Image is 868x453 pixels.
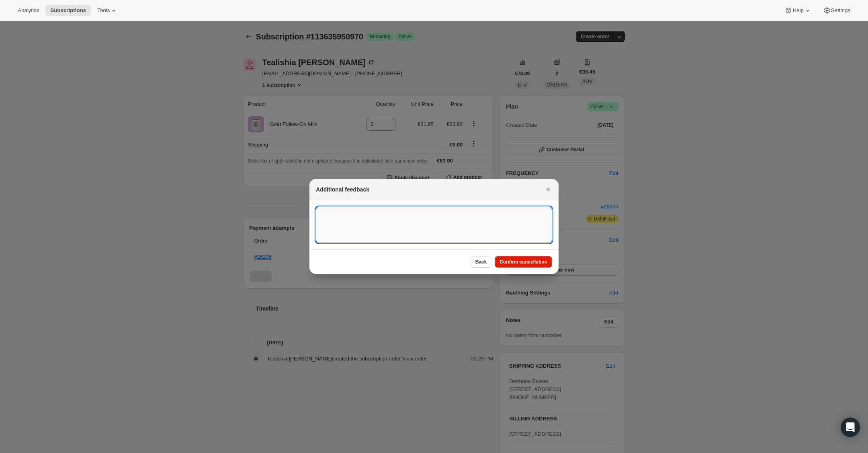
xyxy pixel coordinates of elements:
button: Close [542,184,554,195]
span: Analytics [18,7,39,14]
button: Tools [92,5,123,16]
button: Confirm cancellation [495,256,552,268]
button: Help [780,5,816,16]
span: Back [475,259,487,265]
button: Back [471,256,492,268]
span: Subscriptions [50,7,86,14]
span: Settings [831,7,850,14]
h2: Additional feedback [316,185,369,194]
span: Tools [97,7,110,14]
span: Confirm cancellation [500,259,547,265]
button: Subscriptions [45,5,91,16]
div: Open Intercom Messenger [841,418,860,437]
button: Analytics [13,5,44,16]
span: Help [792,7,803,14]
button: Settings [818,5,855,16]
